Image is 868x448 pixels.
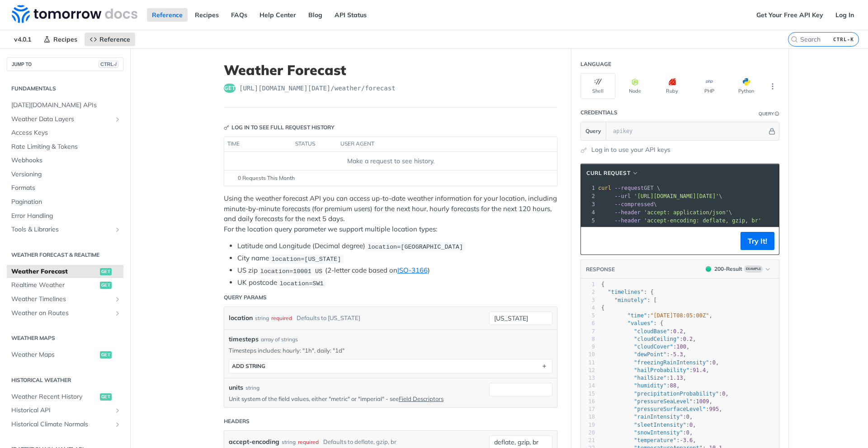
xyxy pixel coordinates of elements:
[237,278,557,288] li: UK postcode
[7,85,123,93] h2: Fundamentals
[601,336,696,342] span: : ,
[673,351,683,358] span: 5.3
[85,33,135,46] a: Reference
[11,420,112,429] span: Historical Climate Normals
[224,62,557,78] h1: Weather Forecast
[224,84,236,93] span: get
[279,280,323,287] span: location=SW1
[11,392,98,401] span: Weather Recent History
[580,108,618,117] div: Credentials
[598,201,657,207] span: \
[581,390,595,398] div: 15
[581,208,596,217] div: 4
[601,437,696,443] span: : ,
[7,348,123,362] a: Weather Mapsget
[7,209,123,223] a: Error Handling
[100,351,112,358] span: get
[634,367,689,373] span: "hailProbability"
[598,193,722,199] span: \
[11,281,98,290] span: Realtime Weather
[237,241,557,251] li: Latitude and Longitude (Decimal degree)
[614,297,647,303] span: "minutely"
[11,170,121,179] span: Versioning
[634,336,679,342] span: "cloudCeiling"
[114,421,121,428] button: Show subpages for Historical Climate Normals
[7,334,123,342] h2: Weather Maps
[397,266,428,274] a: ISO-3166
[729,73,764,99] button: Python
[581,192,596,200] div: 2
[368,243,463,250] span: location=[GEOGRAPHIC_DATA]
[673,328,683,335] span: 0.2
[292,137,337,151] th: status
[601,289,654,295] span: : {
[614,209,641,216] span: --header
[7,195,123,209] a: Pagination
[11,128,121,137] span: Access Keys
[11,156,121,165] span: Webhooks
[114,310,121,317] button: Show subpages for Weather on Routes
[634,359,709,366] span: "freezingRainIntensity"
[791,36,798,43] svg: Search
[634,375,666,381] span: "hailSize"
[580,73,615,99] button: Shell
[238,174,295,182] span: 0 Requests This Month
[627,320,654,326] span: "values"
[7,57,123,71] button: JUMP TOCTRL-/
[580,60,611,68] div: Language
[271,311,292,325] div: required
[583,169,642,178] button: cURL Request
[601,344,689,350] span: : ,
[712,359,716,366] span: 0
[229,311,253,325] label: location
[692,73,726,99] button: PHP
[670,375,683,381] span: 1.13
[601,328,686,335] span: : ,
[614,201,654,207] span: --compressed
[831,35,856,44] kbd: CTRL-K
[601,422,696,428] span: : ,
[634,414,683,420] span: "rainIntensity"
[751,8,828,22] a: Get Your Free API Key
[581,297,595,304] div: 3
[237,253,557,264] li: City name
[11,267,98,276] span: Weather Forecast
[644,217,761,224] span: 'accept-encoding: deflate, gzip, br'
[271,255,341,262] span: location=[US_STATE]
[614,193,631,199] span: --url
[709,406,719,412] span: 995
[100,282,112,289] span: get
[581,217,596,225] div: 5
[759,110,774,117] div: Query
[767,127,777,136] button: Hide
[11,115,112,124] span: Weather Data Layers
[670,382,676,389] span: 88
[7,140,123,154] a: Rate Limiting & Tokens
[114,296,121,303] button: Show subpages for Weather Timelines
[224,123,335,132] div: Log in to see full request history
[224,293,267,302] div: Query Params
[7,376,123,384] h2: Historical Weather
[585,234,598,248] button: Copy to clipboard
[11,406,112,415] span: Historical API
[676,344,686,350] span: 100
[232,363,265,369] div: ADD string
[634,193,719,199] span: '[URL][DOMAIN_NAME][DATE]'
[689,422,693,428] span: 0
[693,367,706,373] span: 91.4
[260,268,322,274] span: location=10001 US
[775,112,779,116] i: Information
[7,418,123,431] a: Historical Climate NormalsShow subpages for Historical Climate Normals
[581,281,595,288] div: 1
[581,312,595,320] div: 5
[601,414,693,420] span: : ,
[190,8,224,22] a: Recipes
[591,145,670,155] a: Log in to use your API keys
[601,406,722,412] span: : ,
[7,390,123,404] a: Weather Recent Historyget
[601,305,604,311] span: {
[239,84,396,93] span: https://api.tomorrow.io/v4/weather/forecast
[601,320,663,326] span: : {
[11,350,98,359] span: Weather Maps
[7,251,123,259] h2: Weather Forecast & realtime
